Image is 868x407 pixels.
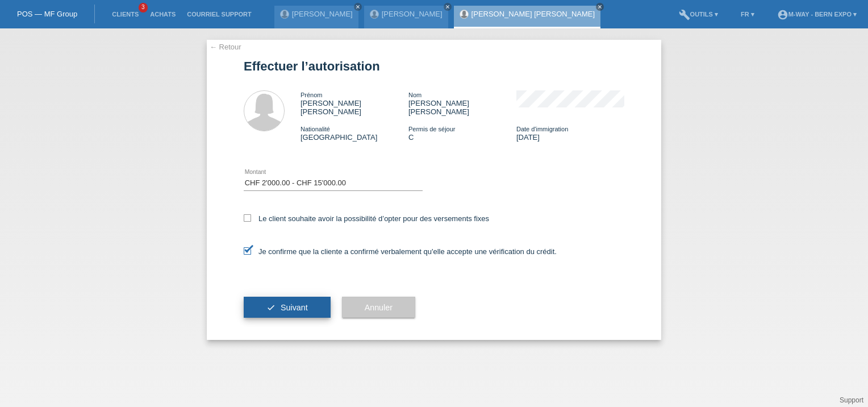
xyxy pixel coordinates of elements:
a: ← Retour [210,43,241,51]
i: close [445,4,450,10]
i: close [597,4,603,10]
label: Le client souhaite avoir la possibilité d’opter pour des versements fixes [244,214,489,223]
a: buildOutils ▾ [673,11,724,18]
a: FR ▾ [735,11,760,18]
a: Support [840,396,863,404]
a: [PERSON_NAME] [292,10,353,18]
i: close [355,4,361,10]
a: [PERSON_NAME] [382,10,443,18]
div: [GEOGRAPHIC_DATA] [301,124,408,142]
a: POS — MF Group [17,10,77,18]
div: [PERSON_NAME] [PERSON_NAME] [408,90,516,116]
button: Annuler [342,297,415,318]
span: Prénom [301,92,323,98]
a: Courriel Support [181,11,257,18]
label: Je confirme que la cliente a confirmé verbalement qu'elle accepte une vérification du crédit. [244,247,557,256]
span: 3 [139,3,148,13]
span: Date d'immigration [516,126,568,132]
i: build [679,9,690,20]
span: Permis de séjour [408,126,456,132]
div: [PERSON_NAME] [PERSON_NAME] [301,90,408,116]
a: account_circlem-way - Bern Expo ▾ [771,11,862,18]
i: check [266,303,276,312]
a: [PERSON_NAME] [PERSON_NAME] [471,10,595,18]
div: C [408,124,516,142]
a: close [444,3,452,11]
i: account_circle [777,9,788,20]
a: close [596,3,604,11]
button: check Suivant [244,297,331,318]
a: Clients [106,11,144,18]
span: Suivant [281,303,308,312]
a: Achats [144,11,181,18]
div: [DATE] [516,124,624,142]
span: Nom [408,92,422,98]
a: close [354,3,362,11]
span: Nationalité [301,126,330,132]
span: Annuler [365,303,393,312]
h1: Effectuer l’autorisation [244,59,624,73]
